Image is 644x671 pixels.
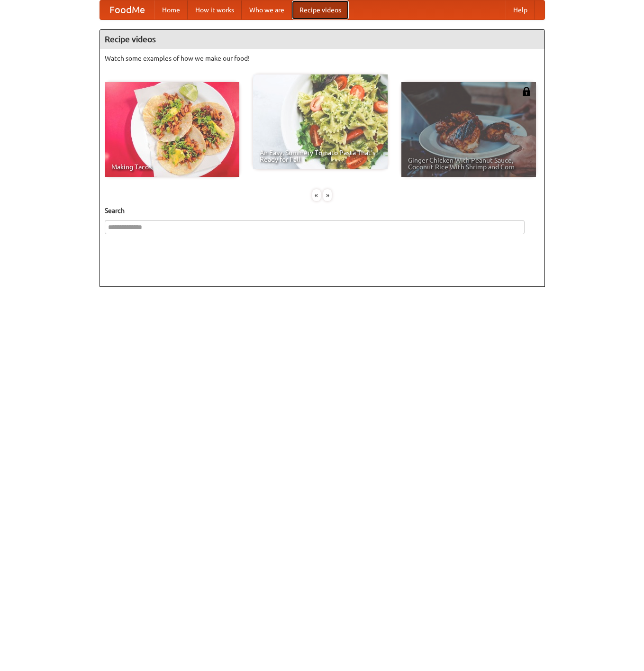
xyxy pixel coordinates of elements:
a: Recipe videos [292,0,349,19]
div: « [312,189,321,201]
span: Making Tacos [111,164,233,170]
a: An Easy, Summery Tomato Pasta That's Ready for Fall [253,74,388,169]
a: FoodMe [100,0,154,19]
img: 483408.png [522,87,531,96]
a: Who we are [242,0,292,19]
a: Making Tacos [105,82,239,177]
p: Watch some examples of how we make our food! [105,54,540,63]
div: » [323,189,332,201]
h5: Search [105,206,540,215]
span: An Easy, Summery Tomato Pasta That's Ready for Fall [260,149,381,163]
h4: Recipe videos [100,30,544,49]
a: Help [506,0,535,19]
a: Home [154,0,188,19]
a: How it works [188,0,242,19]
